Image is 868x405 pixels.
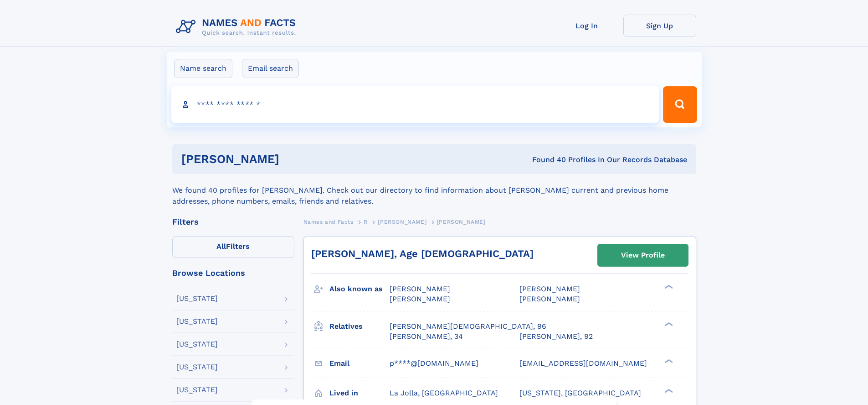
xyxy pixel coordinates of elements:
[171,86,659,123] input: search input
[242,59,299,78] label: Email search
[390,321,546,331] a: [PERSON_NAME][DEMOGRAPHIC_DATA], 96
[598,244,688,266] a: View Profile
[623,15,696,37] a: Sign Up
[390,295,450,303] span: [PERSON_NAME]
[181,153,406,165] h1: [PERSON_NAME]
[378,216,426,227] a: [PERSON_NAME]
[311,248,534,259] a: [PERSON_NAME], Age [DEMOGRAPHIC_DATA]
[364,219,368,225] span: R
[406,155,687,165] div: Found 40 Profiles In Our Records Database
[519,389,641,397] span: [US_STATE], [GEOGRAPHIC_DATA]
[176,386,218,394] div: [US_STATE]
[329,356,390,371] h3: Email
[519,359,647,368] span: [EMAIL_ADDRESS][DOMAIN_NAME]
[663,321,673,327] div: ❯
[176,341,218,348] div: [US_STATE]
[172,15,303,39] img: Logo Names and Facts
[663,388,673,394] div: ❯
[663,358,673,364] div: ❯
[176,363,218,371] div: [US_STATE]
[390,389,498,397] span: La Jolla, [GEOGRAPHIC_DATA]
[519,331,593,342] a: [PERSON_NAME], 92
[329,281,390,297] h3: Also known as
[437,219,486,225] span: [PERSON_NAME]
[550,15,623,37] a: Log In
[303,216,354,227] a: Names and Facts
[329,319,390,334] h3: Relatives
[172,174,696,207] div: We found 40 profiles for [PERSON_NAME]. Check out our directory to find information about [PERSON...
[329,385,390,401] h3: Lived in
[390,284,450,293] span: [PERSON_NAME]
[172,236,294,258] label: Filters
[172,218,294,226] div: Filters
[378,219,426,225] span: [PERSON_NAME]
[172,269,294,277] div: Browse Locations
[663,86,697,123] button: Search Button
[519,284,580,293] span: [PERSON_NAME]
[364,216,368,227] a: R
[621,245,665,266] div: View Profile
[216,242,226,251] span: All
[174,59,232,78] label: Name search
[176,318,218,325] div: [US_STATE]
[519,295,580,303] span: [PERSON_NAME]
[176,295,218,302] div: [US_STATE]
[663,284,673,290] div: ❯
[390,331,463,342] a: [PERSON_NAME], 34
